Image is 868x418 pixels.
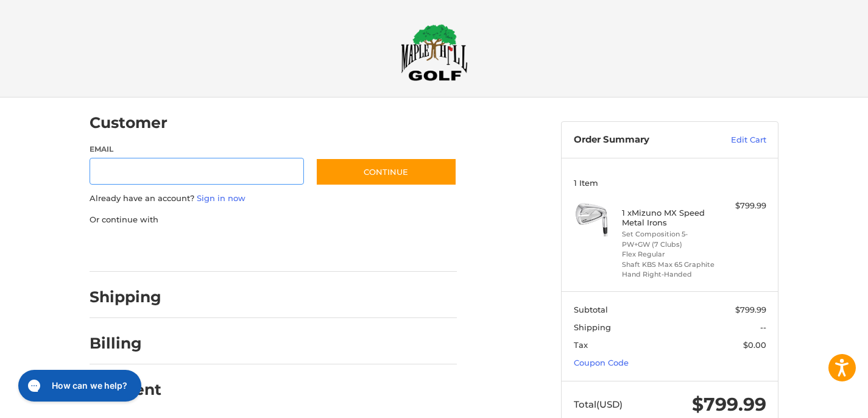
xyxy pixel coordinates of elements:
[718,200,766,212] div: $799.99
[90,113,168,132] h2: Customer
[90,214,457,226] p: Or continue with
[574,178,766,188] h3: 1 Item
[622,260,715,270] li: Shaft KBS Max 65 Graphite
[705,134,766,146] a: Edit Cart
[86,238,177,260] iframe: PayPal-paypal
[12,366,145,406] iframe: Gorgias live chat messenger
[401,24,468,81] img: Maple Hill Golf
[735,305,766,314] span: $799.99
[90,334,161,353] h2: Billing
[574,134,705,146] h3: Order Summary
[574,340,588,350] span: Tax
[292,238,384,260] iframe: PayPal-venmo
[574,305,608,314] span: Subtotal
[90,193,457,205] p: Already have an account?
[197,193,245,203] a: Sign in now
[692,393,766,416] span: $799.99
[316,158,457,186] button: Continue
[574,399,623,410] span: Total (USD)
[622,208,715,228] h4: 1 x Mizuno MX Speed Metal Irons
[189,238,280,260] iframe: PayPal-paylater
[743,340,766,350] span: $0.00
[574,358,629,367] a: Coupon Code
[574,322,611,332] span: Shipping
[760,322,766,332] span: --
[622,229,715,249] li: Set Composition 5-PW+GW (7 Clubs)
[90,288,161,306] h2: Shipping
[622,249,715,260] li: Flex Regular
[90,144,304,155] label: Email
[622,269,715,280] li: Hand Right-Handed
